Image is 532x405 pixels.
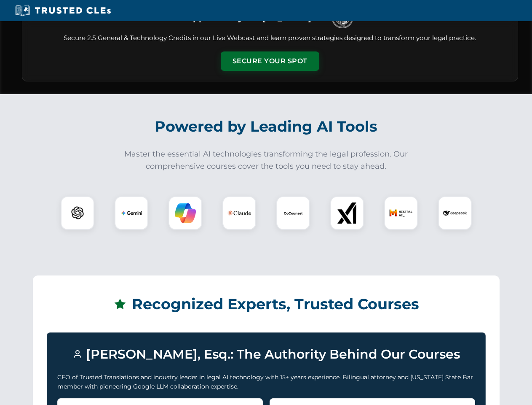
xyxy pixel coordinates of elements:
[221,51,319,71] button: Secure Your Spot
[175,202,196,224] img: Copilot Logo
[65,201,90,225] img: ChatGPT Logo
[389,201,413,225] img: Mistral AI Logo
[121,202,142,224] img: Gemini Logo
[168,196,202,230] div: Copilot
[222,196,256,230] div: Claude
[438,196,472,230] div: DeepSeek
[227,201,251,225] img: Claude Logo
[115,196,148,230] div: Gemini
[384,196,418,230] div: Mistral AI
[57,343,475,366] h3: [PERSON_NAME], Esq.: The Authority Behind Our Courses
[13,4,113,17] img: Trusted CLEs
[33,112,500,141] h2: Powered by Leading AI Tools
[276,196,310,230] div: CoCounsel
[119,148,414,173] p: Master the essential AI technologies transforming the legal profession. Our comprehensive courses...
[32,33,508,43] p: Secure 2.5 General & Technology Credits in our Live Webcast and learn proven strategies designed ...
[47,289,486,319] h2: Recognized Experts, Trusted Courses
[57,373,475,391] p: CEO of Trusted Translations and industry leader in legal AI technology with 15+ years experience....
[337,202,358,224] img: xAI Logo
[330,196,364,230] div: xAI
[443,201,467,225] img: DeepSeek Logo
[61,196,94,230] div: ChatGPT
[283,202,304,224] img: CoCounsel Logo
